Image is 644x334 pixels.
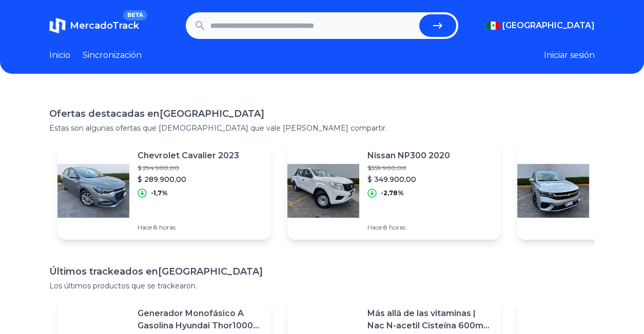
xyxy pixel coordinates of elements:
[544,49,595,61] button: Iniciar sesión
[486,22,500,30] img: Mexico
[151,189,168,197] font: -1,7%
[138,164,179,172] font: $ 294.900,00
[49,17,66,34] img: MercadoTrack
[367,164,406,172] font: $359.900,00
[153,223,175,231] font: 8 horas
[138,151,239,160] font: Chevrolet Cavalier 2023
[517,155,589,226] img: Imagen destacada
[127,12,143,18] font: BETA
[287,141,501,240] a: Imagen destacadaNissan NP300 2020$359.900,00$ 349.900,00-2,78%Hace 8 horas
[70,20,139,31] font: MercadoTrack
[160,108,264,119] font: [GEOGRAPHIC_DATA]
[367,175,416,184] font: $ 349.900,00
[544,50,595,60] font: Iniciar sesión
[49,123,387,133] font: Estas son algunas ofertas que [DEMOGRAPHIC_DATA] que vale [PERSON_NAME] compartir.
[49,50,70,60] font: Inicio
[57,155,129,226] img: Imagen destacada
[138,223,152,231] font: Hace
[49,266,158,277] font: Últimos trackeados en
[49,49,70,61] a: Inicio
[486,19,595,32] button: [GEOGRAPHIC_DATA]
[49,17,139,34] a: MercadoTrackBETA
[381,189,404,197] font: -2,78%
[57,141,271,240] a: Imagen destacadaChevrolet Cavalier 2023$ 294.900,00$ 289.900,00-1,7%Hace 8 horas
[502,20,595,30] font: [GEOGRAPHIC_DATA]
[83,50,142,60] font: Sincronización
[158,266,263,277] font: [GEOGRAPHIC_DATA]
[287,155,359,226] img: Imagen destacada
[49,281,197,290] font: Los últimos productos que se trackearon.
[367,223,382,231] font: Hace
[383,223,405,231] font: 8 horas
[83,49,142,61] a: Sincronización
[367,151,450,160] font: Nissan NP300 2020
[49,108,160,119] font: Ofertas destacadas en
[138,175,186,184] font: $ 289.900,00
